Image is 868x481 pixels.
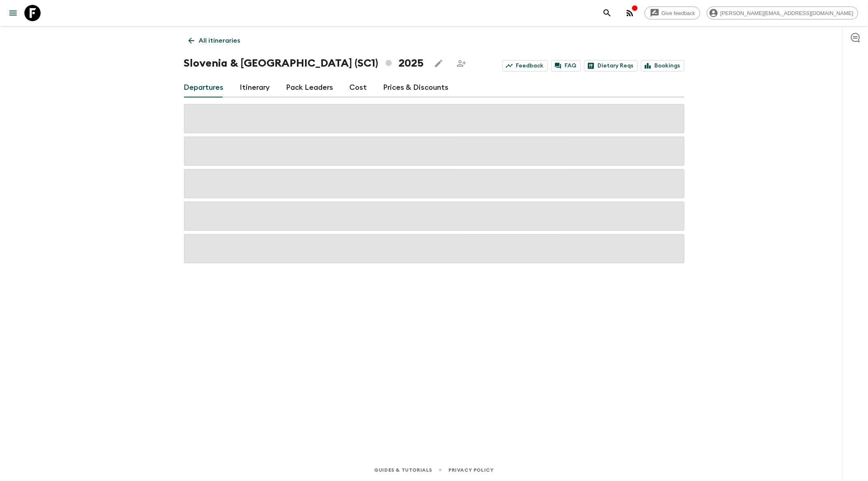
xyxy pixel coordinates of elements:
a: Dietary Reqs [584,60,638,71]
a: Pack Leaders [286,78,333,97]
a: Guides & Tutorials [374,466,432,474]
span: Give feedback [657,10,700,16]
div: [PERSON_NAME][EMAIL_ADDRESS][DOMAIN_NAME] [707,6,858,19]
a: All itineraries [184,32,245,49]
a: Itinerary [240,78,270,97]
button: Edit this itinerary [431,55,447,71]
a: Privacy Policy [448,466,494,474]
button: search adventures [599,5,615,21]
span: [PERSON_NAME][EMAIL_ADDRESS][DOMAIN_NAME] [716,10,858,16]
a: FAQ [551,60,581,71]
a: Feedback [502,60,548,71]
span: Share this itinerary [453,55,470,71]
p: All itineraries [199,36,240,45]
a: Prices & Discounts [383,78,449,97]
a: Departures [184,78,224,97]
a: Cost [350,78,367,97]
button: menu [5,5,21,21]
a: Give feedback [645,6,700,19]
a: Bookings [641,60,684,71]
h1: Slovenia & [GEOGRAPHIC_DATA] (SC1) 2025 [184,55,424,71]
